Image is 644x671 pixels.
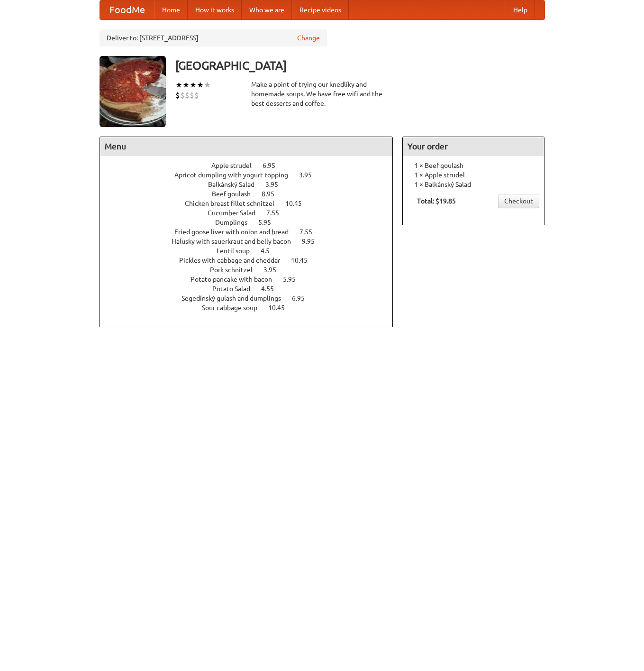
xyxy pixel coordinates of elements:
[266,209,289,217] span: 7.55
[208,181,264,188] span: Balkánský Salad
[217,247,259,255] span: Lentil soup
[179,257,290,264] span: Pickles with cabbage and cheddar
[174,228,298,236] span: Fried goose liver with onion and bread
[408,170,539,180] li: 1 × Apple strudel
[182,80,190,90] li: ★
[261,285,283,293] span: 4.55
[263,266,286,274] span: 3.95
[292,0,349,19] a: Recipe videos
[172,238,300,245] span: Halusky with sauerkraut and belly bacon
[190,276,281,283] span: Potato pancake with bacon
[181,294,290,302] span: Segedínský gulash and dumplings
[172,238,332,245] a: Halusky with sauerkraut and belly bacon 9.95
[285,200,311,207] span: 10.45
[190,80,197,90] li: ★
[299,171,321,179] span: 3.95
[212,285,291,293] a: Potato Salad 4.55
[283,276,305,283] span: 5.95
[208,209,265,217] span: Cucumber Salad
[179,257,325,264] a: Pickles with cabbage and cheddar 10.45
[258,219,281,226] span: 5.95
[263,162,285,169] span: 6.95
[174,171,329,179] a: Apricot dumpling with yogurt topping 3.95
[212,190,292,198] a: Beef goulash 8.95
[185,90,190,101] li: $
[291,257,317,264] span: 10.45
[180,90,185,101] li: $
[181,294,322,302] a: Segedínský gulash and dumplings 6.95
[190,90,194,101] li: $
[185,200,284,207] span: Chicken breast fillet schnitzel
[208,209,297,217] a: Cucumber Salad 7.55
[210,266,294,274] a: Pork schnitzel 3.95
[185,200,319,207] a: Chicken breast fillet schnitzel 10.45
[100,137,393,156] h4: Menu
[506,0,535,19] a: Help
[208,181,296,188] a: Balkánský Salad 3.95
[197,80,204,90] li: ★
[190,276,313,283] a: Potato pancake with bacon 5.95
[265,181,288,188] span: 3.95
[174,228,330,236] a: Fried goose liver with onion and bread 7.55
[202,304,267,312] span: Sour cabbage soup
[408,180,539,189] li: 1 × Balkánský Salad
[100,56,166,127] img: angular.jpg
[403,137,544,156] h4: Your order
[175,80,182,90] li: ★
[217,247,287,255] a: Lentil soup 4.5
[212,190,260,198] span: Beef goulash
[194,90,199,101] li: $
[299,228,322,236] span: 7.55
[188,0,242,19] a: How it works
[261,247,279,255] span: 4.5
[100,0,154,19] a: FoodMe
[268,304,294,312] span: 10.45
[211,162,261,169] span: Apple strudel
[242,0,292,19] a: Who we are
[175,90,180,101] li: $
[212,285,260,293] span: Potato Salad
[154,0,188,19] a: Home
[204,80,211,90] li: ★
[262,190,284,198] span: 8.95
[210,266,262,274] span: Pork schnitzel
[215,219,289,226] a: Dumplings 5.95
[215,219,257,226] span: Dumplings
[498,194,539,208] a: Checkout
[408,161,539,170] li: 1 × Beef goulash
[175,56,545,75] h3: [GEOGRAPHIC_DATA]
[211,162,293,169] a: Apple strudel 6.95
[174,171,298,179] span: Apricot dumpling with yogurt topping
[100,29,327,46] div: Deliver to: [STREET_ADDRESS]
[292,294,314,302] span: 6.95
[251,80,393,108] div: Make a point of trying our knedlíky and homemade soups. We have free wifi and the best desserts a...
[297,33,320,43] a: Change
[417,197,456,205] b: Total: $19.85
[302,238,324,245] span: 9.95
[202,304,302,312] a: Sour cabbage soup 10.45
